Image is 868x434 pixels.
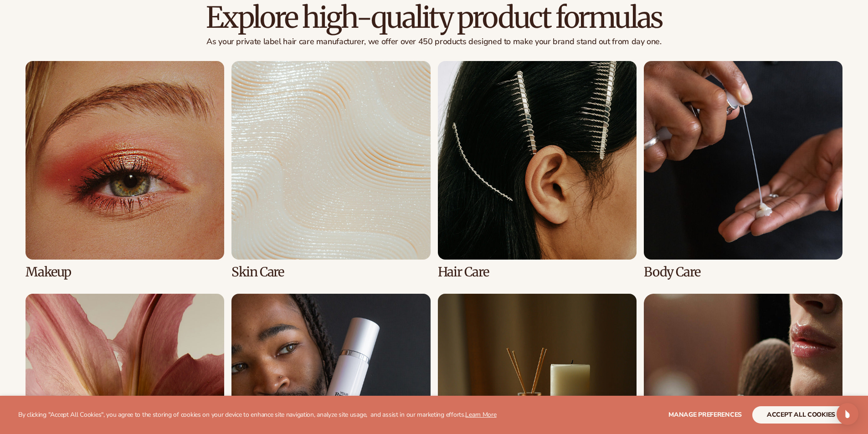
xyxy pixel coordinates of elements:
div: 1 / 8 [26,61,224,279]
h3: Body Care [644,265,842,279]
button: accept all cookies [752,406,850,424]
div: 2 / 8 [231,61,430,279]
span: Manage preferences [668,410,742,419]
a: Learn More [465,410,496,419]
p: As your private label hair care manufacturer, we offer over 450 products designed to make your br... [26,37,842,47]
p: By clicking "Accept All Cookies", you agree to the storing of cookies on your device to enhance s... [18,411,497,419]
div: 4 / 8 [644,61,842,279]
h2: Explore high-quality product formulas [26,2,842,33]
div: Open Intercom Messenger [837,403,858,425]
button: Manage preferences [668,406,742,424]
h3: Makeup [26,265,224,279]
div: 3 / 8 [438,61,637,279]
h3: Hair Care [438,265,637,279]
h3: Skin Care [231,265,430,279]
